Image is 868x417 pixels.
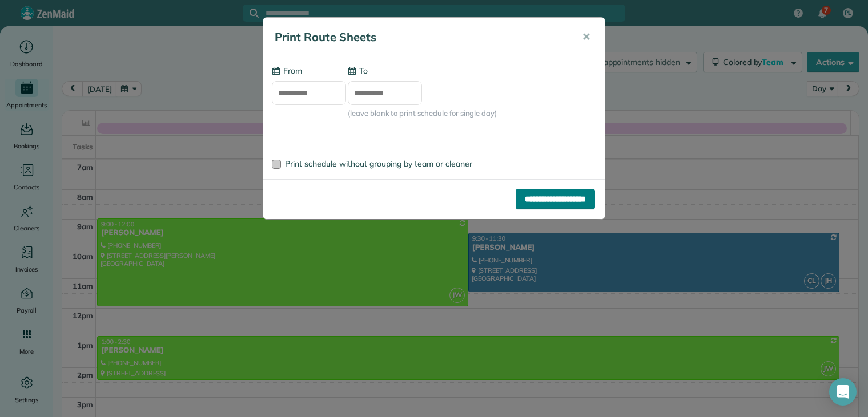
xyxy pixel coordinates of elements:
label: From [272,65,302,76]
div: Open Intercom Messenger [829,378,857,406]
label: To [348,65,368,76]
span: Print schedule without grouping by team or cleaner [285,159,472,169]
h5: Print Route Sheets [275,29,566,45]
span: ✕ [582,30,590,43]
span: (leave blank to print schedule for single day) [348,108,497,119]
